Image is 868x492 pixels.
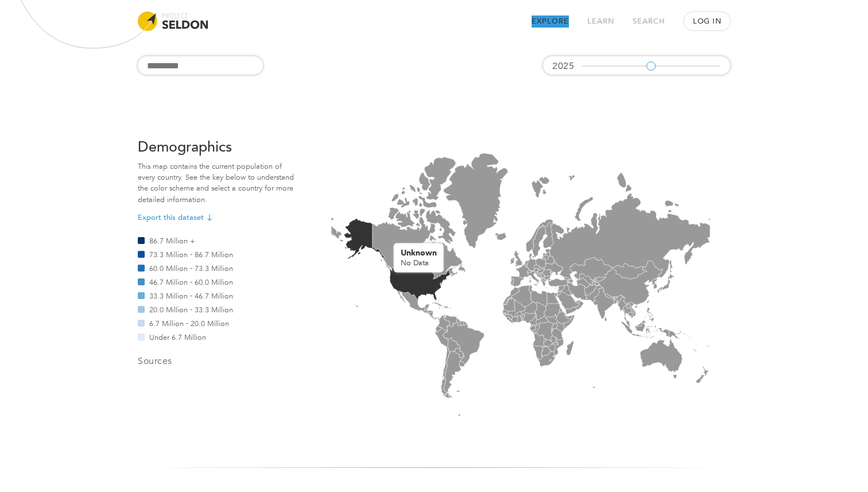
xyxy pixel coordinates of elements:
a: Search [633,16,665,28]
div: 46.7 Million - 60.0 Million [138,278,294,285]
a: Learn [587,16,614,28]
h3: Sources [138,354,294,368]
div: 60.0 Million - 73.3 Million [138,265,294,272]
div: Under 6.7 Million [138,334,294,340]
p: This map contains the current population of every country. See the key below to understand the co... [138,161,294,206]
span: 2025 [552,61,574,71]
button: Log In [684,12,730,30]
a: Export this dataset [138,212,214,223]
div: 86.7 Million + [138,237,294,244]
div: 73.3 Million - 86.7 Million [138,251,294,258]
div: 20.0 Million - 33.3 Million [138,306,294,313]
div: 33.3 Million - 46.7 Million [138,292,294,299]
a: Explore [532,16,569,28]
div: 6.7 Million - 20.0 Million [138,320,294,327]
a: Demographics [138,140,232,154]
